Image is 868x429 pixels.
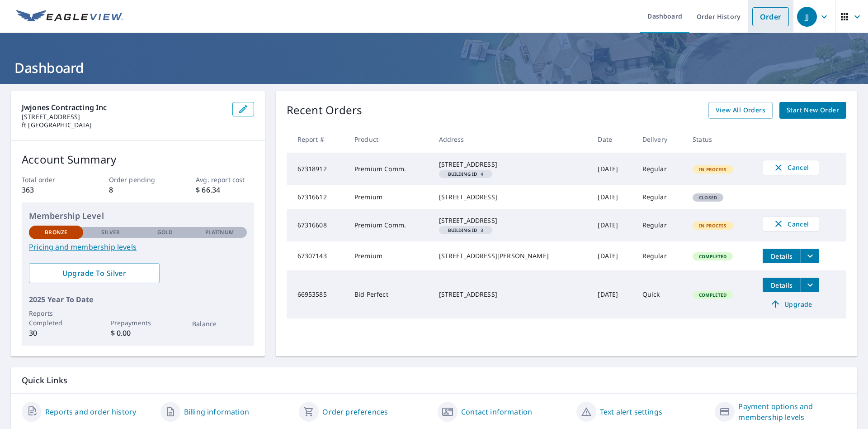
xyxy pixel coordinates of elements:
a: Pricing and membership levels [29,241,247,252]
th: Status [685,126,755,153]
span: In Process [693,222,732,229]
div: [STREET_ADDRESS] [439,160,584,169]
td: [DATE] [590,209,635,241]
span: In Process [693,166,732,173]
p: Avg. report cost [196,175,254,184]
td: Premium [347,241,432,270]
a: Start New Order [779,102,846,119]
p: Quick Links [22,375,846,386]
p: $ 66.34 [196,184,254,195]
td: Regular [635,209,685,241]
img: EV Logo [16,10,123,24]
p: 30 [29,328,83,338]
th: Date [590,126,635,153]
td: Premium [347,185,432,209]
div: [STREET_ADDRESS] [439,216,584,225]
span: Start New Order [787,105,839,116]
td: Bid Perfect [347,270,432,318]
p: Account Summary [22,151,254,168]
button: detailsBtn-67307143 [763,249,801,263]
a: Order preferences [322,406,388,417]
button: filesDropdownBtn-66953585 [801,278,819,292]
th: Product [347,126,432,153]
span: Cancel [772,218,810,229]
a: Order [752,7,789,26]
em: Building ID [448,172,477,176]
span: Closed [693,194,722,201]
p: 2025 Year To Date [29,294,247,305]
td: 67318912 [287,153,347,185]
p: 8 [109,184,167,195]
td: Premium Comm. [347,153,432,185]
button: detailsBtn-66953585 [763,278,801,292]
td: 66953585 [287,270,347,318]
td: Premium Comm. [347,209,432,241]
button: Cancel [763,160,819,175]
a: Upgrade [763,297,819,311]
div: [STREET_ADDRESS] [439,290,584,299]
p: Jwjones Contracting Inc [22,102,225,113]
p: Recent Orders [287,102,363,119]
span: View All Orders [716,105,765,116]
a: Reports and order history [45,406,136,417]
a: Billing information [184,406,249,417]
td: 67316612 [287,185,347,209]
p: Prepayments [111,318,165,328]
p: Balance [192,319,246,328]
a: Text alert settings [600,406,662,417]
span: Completed [693,253,732,260]
em: Building ID [448,228,477,232]
p: 363 [22,184,80,195]
button: filesDropdownBtn-67307143 [801,249,819,263]
th: Report # [287,126,347,153]
span: Completed [693,292,732,298]
span: Upgrade To Silver [36,268,152,278]
td: [DATE] [590,270,635,318]
td: Regular [635,185,685,209]
a: View All Orders [708,102,773,119]
p: [STREET_ADDRESS] [22,113,225,121]
p: Silver [101,228,120,236]
p: Total order [22,175,80,184]
p: ft [GEOGRAPHIC_DATA] [22,121,225,129]
td: 67307143 [287,241,347,270]
div: [STREET_ADDRESS] [439,193,584,202]
span: 4 [443,172,489,176]
td: Regular [635,241,685,270]
p: Membership Level [29,210,247,222]
span: Details [768,281,795,289]
p: Platinum [205,228,234,236]
td: [DATE] [590,153,635,185]
div: JJ [797,7,817,27]
td: [DATE] [590,241,635,270]
p: Reports Completed [29,308,83,328]
a: Contact information [461,406,532,417]
h1: Dashboard [11,58,857,77]
a: Payment options and membership levels [738,401,846,423]
span: Details [768,252,795,260]
span: Upgrade [768,299,814,309]
th: Delivery [635,126,685,153]
td: Regular [635,153,685,185]
th: Address [432,126,591,153]
p: Gold [157,228,173,236]
button: Cancel [763,216,819,231]
td: Quick [635,270,685,318]
p: Bronze [45,228,67,236]
span: 3 [443,228,489,232]
p: $ 0.00 [111,328,165,338]
p: Order pending [109,175,167,184]
td: 67316608 [287,209,347,241]
div: [STREET_ADDRESS][PERSON_NAME] [439,251,584,260]
td: [DATE] [590,185,635,209]
span: Cancel [772,162,810,173]
a: Upgrade To Silver [29,263,160,283]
